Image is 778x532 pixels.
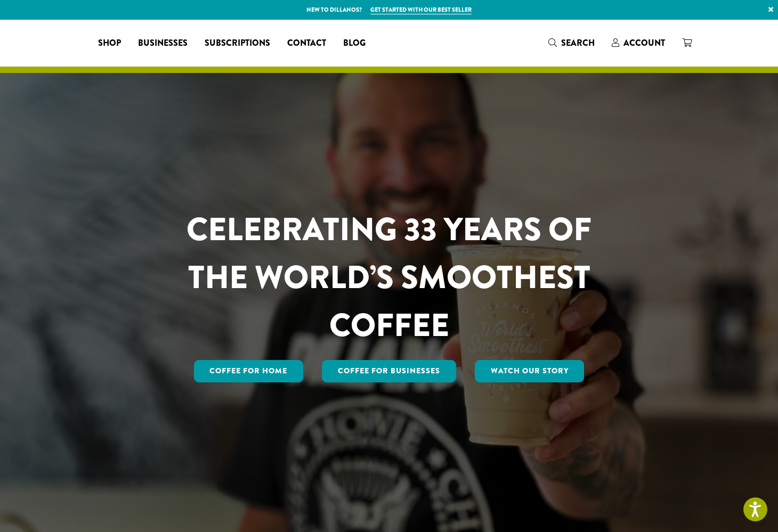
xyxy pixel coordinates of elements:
[205,37,270,50] span: Subscriptions
[370,5,472,14] a: Get started with our best seller
[194,360,304,382] a: Coffee for Home
[322,360,456,382] a: Coffee For Businesses
[287,37,326,50] span: Contact
[98,37,121,50] span: Shop
[561,37,595,49] span: Search
[138,37,188,50] span: Businesses
[155,206,623,349] h1: CELEBRATING 33 YEARS OF THE WORLD’S SMOOTHEST COFFEE
[475,360,585,382] a: Watch Our Story
[540,34,603,52] a: Search
[90,35,129,52] a: Shop
[623,37,665,49] span: Account
[343,37,366,50] span: Blog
